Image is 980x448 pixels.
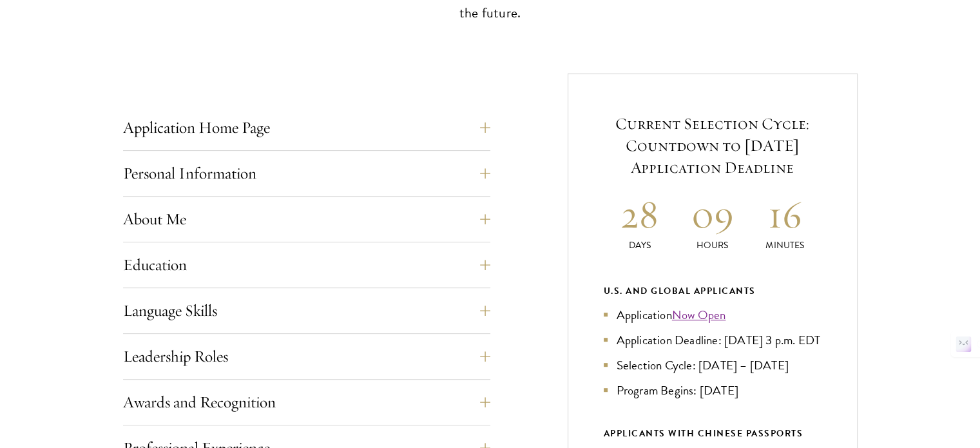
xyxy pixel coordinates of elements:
[676,190,749,239] h2: 09
[749,239,821,252] p: Minutes
[604,190,677,239] h2: 28
[123,249,490,280] button: Education
[123,204,490,235] button: About Me
[676,239,749,252] p: Hours
[123,295,490,326] button: Language Skills
[604,356,821,375] li: Selection Cycle: [DATE] – [DATE]
[604,425,821,442] div: APPLICANTS WITH CHINESE PASSPORTS
[749,190,821,239] h2: 16
[604,381,821,400] li: Program Begins: [DATE]
[123,387,490,418] button: Awards and Recognition
[123,341,490,372] button: Leadership Roles
[604,113,821,179] h5: Current Selection Cycle: Countdown to [DATE] Application Deadline
[672,306,726,324] a: Now Open
[604,283,821,299] div: U.S. and Global Applicants
[604,306,821,324] li: Application
[123,158,490,189] button: Personal Information
[123,112,490,143] button: Application Home Page
[604,331,821,349] li: Application Deadline: [DATE] 3 p.m. EDT
[604,239,677,252] p: Days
